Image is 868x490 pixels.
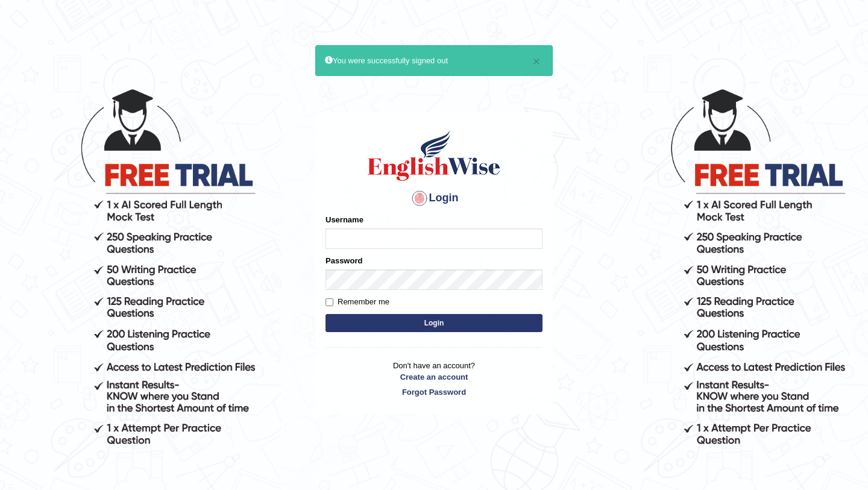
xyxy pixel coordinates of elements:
[325,255,362,266] label: Password
[365,128,503,183] img: Logo of English Wise sign in for intelligent practice with AI
[325,371,542,383] a: Create an account
[325,314,542,332] button: Login
[325,386,542,398] a: Forgot Password
[325,189,542,208] h4: Login
[325,298,333,306] input: Remember me
[325,214,363,225] label: Username
[533,55,540,68] button: ×
[315,45,553,76] div: You were successfully signed out
[325,360,542,397] p: Don't have an account?
[325,296,389,308] label: Remember me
